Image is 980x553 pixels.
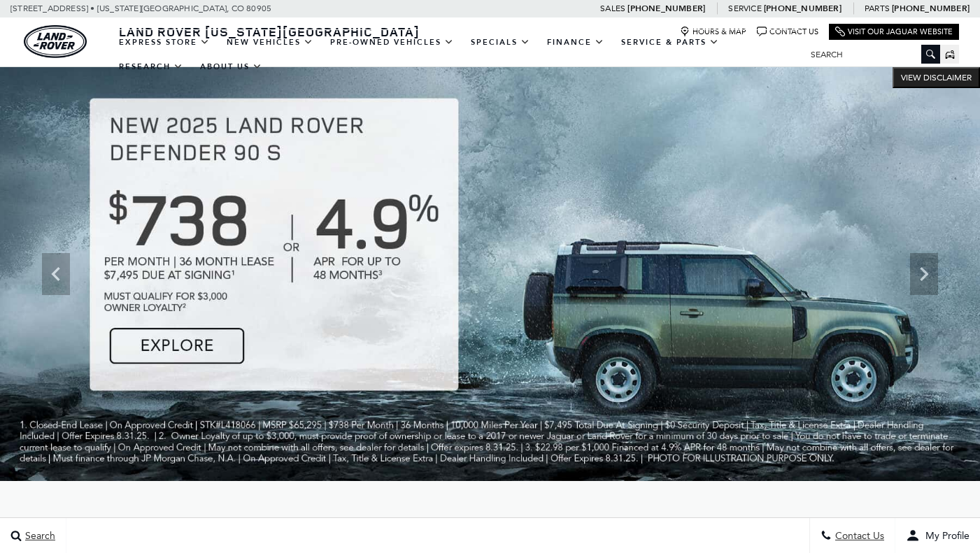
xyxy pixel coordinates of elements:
[111,30,800,79] nav: Main Navigation
[462,30,539,55] a: Specials
[111,30,218,55] a: EXPRESS STORE
[865,3,890,13] span: Parts
[111,23,428,40] a: Land Rover [US_STATE][GEOGRAPHIC_DATA]
[835,27,953,37] a: Visit Our Jaguar Website
[111,55,192,79] a: Research
[892,3,970,14] a: [PHONE_NUMBER]
[600,3,625,13] span: Sales
[10,3,271,13] a: [STREET_ADDRESS] • [US_STATE][GEOGRAPHIC_DATA], CO 80905
[22,530,55,542] span: Search
[901,72,972,83] span: VIEW DISCLAIMER
[832,530,884,542] span: Contact Us
[800,46,940,63] input: Search
[192,55,271,79] a: About Us
[895,518,980,553] button: user-profile-menu
[764,3,841,14] a: [PHONE_NUMBER]
[920,530,970,542] span: My Profile
[613,30,727,55] a: Service & Parts
[24,25,87,58] img: Land Rover
[24,25,87,58] a: land-rover
[627,3,705,14] a: [PHONE_NUMBER]
[680,27,746,37] a: Hours & Map
[893,67,980,88] button: VIEW DISCLAIMER
[322,30,462,55] a: Pre-Owned Vehicles
[119,23,420,40] span: Land Rover [US_STATE][GEOGRAPHIC_DATA]
[539,30,613,55] a: Finance
[728,3,761,13] span: Service
[757,27,818,37] a: Contact Us
[218,30,322,55] a: New Vehicles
